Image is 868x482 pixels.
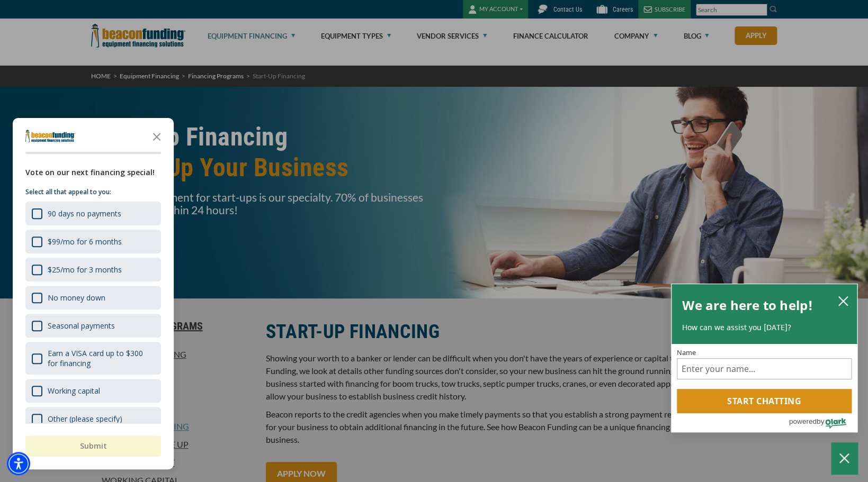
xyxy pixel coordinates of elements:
div: olark chatbox [671,284,857,433]
label: Name [677,349,852,356]
div: Accessibility Menu [7,452,30,475]
button: close chatbox [835,293,852,308]
img: Company logo [25,130,75,142]
div: Seasonal payments [48,321,115,331]
button: Start chatting [677,389,852,413]
div: 90 days no payments [25,202,161,225]
div: Earn a VISA card up to $300 for financing [48,348,155,368]
span: powered [789,415,816,428]
p: How can we assist you [DATE]? [682,322,846,333]
div: Working capital [25,379,161,403]
button: Close the survey [146,125,167,147]
button: Close Chatbox [831,442,857,474]
div: Other (please specify) [25,407,161,431]
div: Other (please specify) [48,414,122,424]
span: by [817,415,824,428]
div: Seasonal payments [25,314,161,338]
div: Survey [13,118,174,469]
div: $25/mo for 3 months [25,258,161,281]
button: Submit [25,435,161,457]
div: No money down [48,293,105,303]
div: Earn a VISA card up to $300 for financing [25,342,161,375]
div: Vote on our next financing special! [25,167,161,178]
p: Select all that appeal to you: [25,187,161,197]
a: Powered by Olark - open in a new tab [789,414,857,432]
div: 90 days no payments [48,208,121,219]
input: Name [677,358,852,379]
div: $25/mo for 3 months [48,265,122,275]
div: No money down [25,286,161,310]
div: $99/mo for 6 months [25,230,161,253]
div: $99/mo for 6 months [48,237,122,247]
h2: We are here to help! [682,295,813,316]
div: Working capital [48,386,100,396]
